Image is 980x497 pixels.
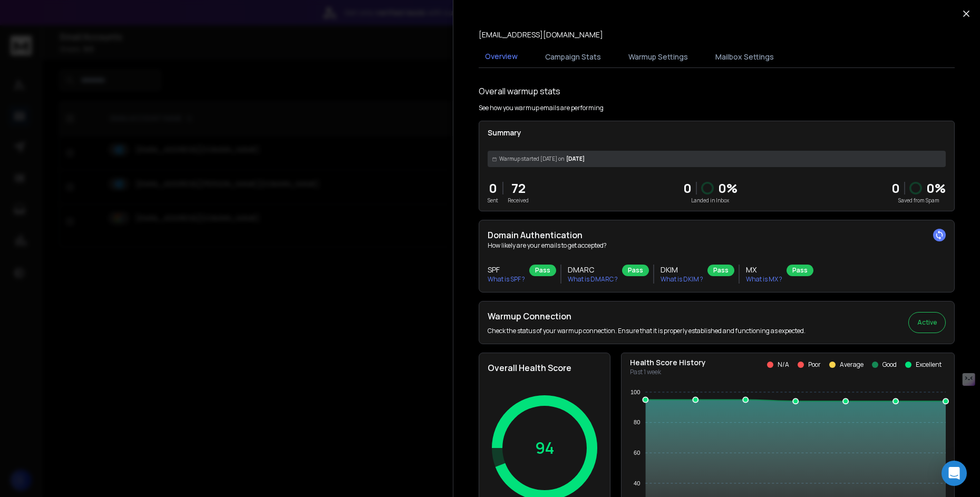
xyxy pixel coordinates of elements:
h3: SPF [488,265,525,275]
p: Good [882,360,897,369]
p: Summary [488,128,946,138]
p: What is DMARC ? [568,275,618,284]
button: Mailbox Settings [709,45,780,69]
h3: DMARC [568,265,618,275]
h3: DKIM [661,265,703,275]
button: Campaign Stats [539,45,607,69]
p: N/A [778,360,789,369]
p: Sent [488,197,498,204]
div: [DATE] [488,151,946,167]
p: Health Score History [630,357,706,368]
button: Overview [479,45,524,69]
span: Warmup started [DATE] on [499,155,564,163]
div: Pass [787,265,813,276]
p: Check the status of your warmup connection. Ensure that it is properly established and functionin... [488,327,806,335]
p: How likely are your emails to get accepted? [488,241,946,250]
p: Landed in Inbox [683,197,738,204]
tspan: 100 [630,389,640,395]
h2: Domain Authentication [488,229,946,241]
p: 0 [488,180,498,197]
p: What is DKIM ? [661,275,703,284]
p: 0 [683,180,692,197]
p: Received [508,197,529,204]
h2: Overall Health Score [488,362,601,374]
p: Saved from Spam [891,197,946,204]
p: Poor [808,360,821,369]
p: Past 1 week [630,368,706,376]
p: What is MX ? [746,275,782,284]
p: What is SPF ? [488,275,525,284]
h1: Overall warmup stats [479,85,560,98]
p: Average [840,360,863,369]
p: [EMAIL_ADDRESS][DOMAIN_NAME] [479,30,603,40]
tspan: 80 [634,419,640,425]
p: 94 [535,438,555,457]
p: Excellent [916,360,942,369]
button: Warmup Settings [622,45,694,69]
p: 72 [508,180,529,197]
p: See how you warmup emails are performing [479,104,604,112]
tspan: 40 [634,480,640,486]
tspan: 60 [634,450,640,456]
h2: Warmup Connection [488,310,806,323]
h3: MX [746,265,782,275]
p: 0 % [718,180,738,197]
strong: 0 [891,179,900,197]
div: Pass [707,265,734,276]
div: Pass [622,265,649,276]
button: Active [908,312,946,333]
div: Open Intercom Messenger [942,461,967,486]
div: Pass [529,265,556,276]
p: 0 % [926,180,946,197]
